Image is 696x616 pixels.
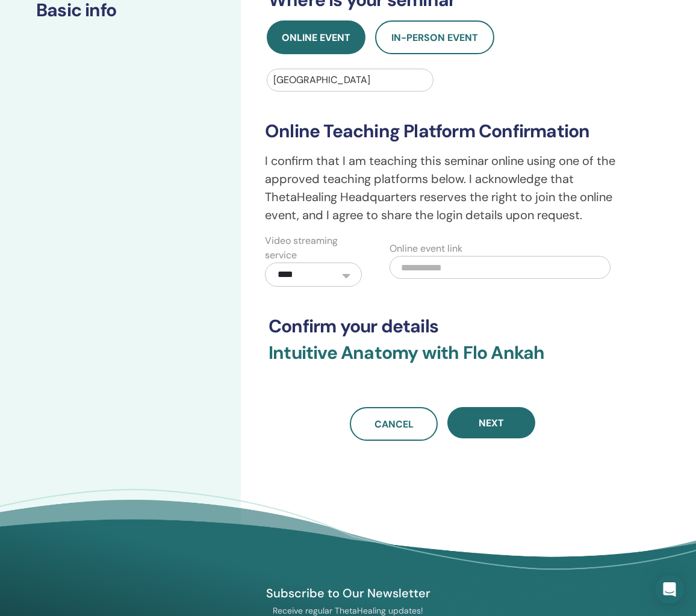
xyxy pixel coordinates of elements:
h3: Confirm your details [269,316,617,337]
button: Next [447,407,535,438]
button: In-Person Event [375,20,494,54]
span: Online Event [282,31,350,44]
h3: Online Teaching Platform Confirmation [265,120,620,142]
label: Online event link [390,241,462,256]
a: Cancel [350,407,438,441]
label: Video streaming service [265,234,362,263]
span: Next [479,417,504,429]
button: Online Event [267,20,365,54]
span: In-Person Event [391,31,478,44]
div: Open Intercom Messenger [655,575,684,604]
span: Cancel [374,418,414,431]
p: Receive regular ThetaHealing updates! [209,605,487,616]
h4: Subscribe to Our Newsletter [209,585,487,601]
h3: Intuitive Anatomy with Flo Ankah [269,342,617,378]
p: I confirm that I am teaching this seminar online using one of the approved teaching platforms bel... [265,152,620,224]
